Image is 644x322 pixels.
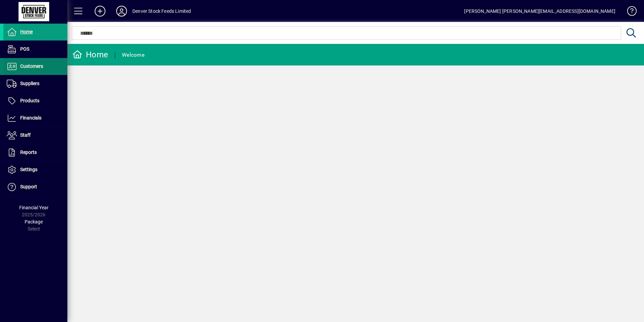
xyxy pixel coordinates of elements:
span: Customers [20,63,43,69]
a: Knowledge Base [622,1,636,23]
span: Staff [20,132,31,138]
span: Home [20,29,33,34]
button: Add [89,5,111,17]
a: Customers [3,58,67,75]
div: Home [72,49,108,60]
span: Suppliers [20,81,39,86]
a: Reports [3,144,67,161]
span: Reports [20,150,37,155]
span: Financial Year [19,205,49,210]
span: Support [20,184,37,189]
a: Financials [3,110,67,127]
button: Profile [111,5,132,17]
a: Support [3,179,67,195]
a: POS [3,41,67,58]
span: Products [20,98,39,103]
span: Settings [20,167,37,172]
a: Products [3,92,67,109]
a: Suppliers [3,75,67,92]
div: Denver Stock Feeds Limited [132,6,191,17]
a: Settings [3,161,67,178]
div: [PERSON_NAME] [PERSON_NAME][EMAIL_ADDRESS][DOMAIN_NAME] [464,6,615,17]
div: Welcome [122,50,144,60]
span: POS [20,46,29,52]
span: Financials [20,115,41,120]
a: Staff [3,127,67,144]
span: Package [25,219,43,224]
